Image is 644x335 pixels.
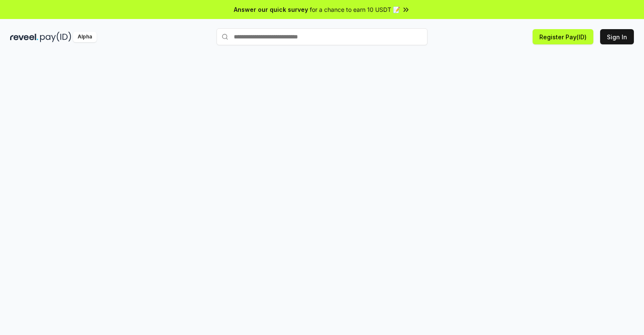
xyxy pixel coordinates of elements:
[73,32,97,42] div: Alpha
[40,32,71,42] img: pay_id
[234,5,308,14] span: Answer our quick survey
[533,29,593,44] button: Register Pay(ID)
[10,32,38,42] img: reveel_dark
[600,29,634,44] button: Sign In
[310,5,400,14] span: for a chance to earn 10 USDT 📝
